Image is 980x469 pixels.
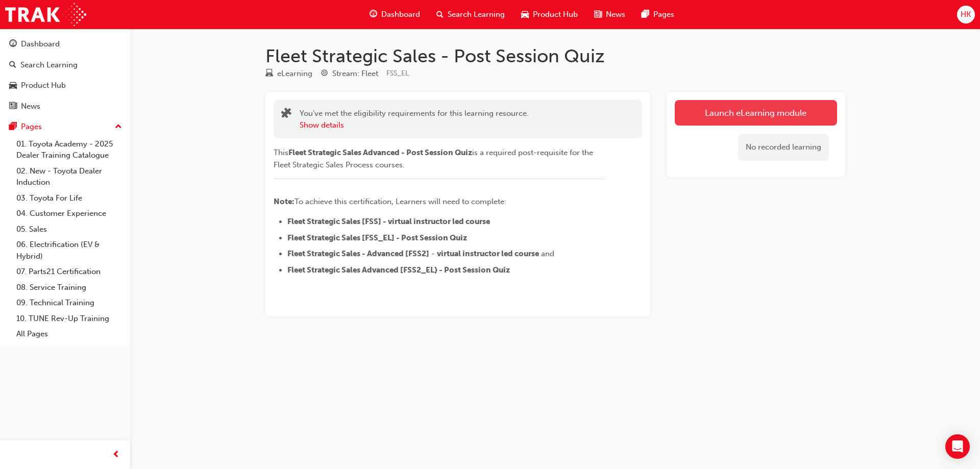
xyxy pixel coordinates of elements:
[281,109,291,120] span: puzzle-icon
[12,237,126,264] a: 06. Electrification (EV & Hybrid)
[265,45,845,67] h1: Fleet Strategic Sales - Post Session Quiz
[642,8,649,21] span: pages-icon
[321,67,378,80] div: Stream
[448,9,505,20] span: Search Learning
[287,265,510,275] span: Fleet Strategic Sales Advanced [FSS2_EL} - Post Session Quiz
[541,249,554,258] span: and
[945,434,970,459] div: Open Intercom Messenger
[594,8,602,21] span: news-icon
[4,117,126,136] button: Pages
[370,8,377,21] span: guage-icon
[265,67,312,80] div: Type
[300,108,529,131] div: You've met the eligibility requirements for this learning resource.
[287,249,429,258] span: Fleet Strategic Sales - Advanced [FSS2]
[437,249,539,258] span: virtual instructor led course
[957,6,975,23] button: HK
[428,4,513,25] a: search-iconSearch Learning
[9,61,16,70] span: search-icon
[606,9,625,20] span: News
[633,4,682,25] a: pages-iconPages
[4,56,126,75] a: Search Learning
[4,97,126,116] a: News
[12,264,126,280] a: 07. Parts21 Certification
[265,69,273,79] span: learningResourceType_ELEARNING-icon
[277,68,312,80] div: eLearning
[738,134,829,161] div: No recorded learning
[4,35,126,54] a: Dashboard
[12,206,126,221] a: 04. Customer Experience
[12,221,126,237] a: 05. Sales
[586,4,633,25] a: news-iconNews
[21,80,66,91] div: Product Hub
[5,3,86,26] img: Trak
[431,249,435,258] span: -
[12,280,126,295] a: 08. Service Training
[12,295,126,311] a: 09. Technical Training
[21,38,60,50] div: Dashboard
[288,148,472,157] span: Fleet Strategic Sales Advanced - Post Session Quiz
[21,121,42,133] div: Pages
[12,190,126,206] a: 03. Toyota For Life
[381,9,420,20] span: Dashboard
[287,217,490,226] span: Fleet Strategic Sales [FSS] - virtual instructor led course
[521,8,529,21] span: car-icon
[115,120,122,134] span: up-icon
[12,311,126,327] a: 10. TUNE Rev-Up Training
[12,326,126,342] a: All Pages
[332,68,378,80] div: Stream: Fleet
[675,100,837,126] a: Launch eLearning module
[295,197,506,206] span: To achieve this certification, Learners will need to complete:
[961,9,971,20] span: HK
[9,81,17,90] span: car-icon
[20,59,78,71] div: Search Learning
[386,69,409,78] span: Learning resource code
[9,122,17,132] span: pages-icon
[12,163,126,190] a: 02. New - Toyota Dealer Induction
[436,8,444,21] span: search-icon
[274,197,295,206] span: Note:
[4,33,126,117] button: DashboardSearch LearningProduct HubNews
[287,233,467,242] span: Fleet Strategic Sales [FSS_EL] - Post Session Quiz
[274,148,288,157] span: This
[4,76,126,95] a: Product Hub
[112,449,120,461] span: prev-icon
[12,136,126,163] a: 01. Toyota Academy - 2025 Dealer Training Catalogue
[21,101,40,112] div: News
[513,4,586,25] a: car-iconProduct Hub
[9,40,17,49] span: guage-icon
[300,119,344,131] button: Show details
[361,4,428,25] a: guage-iconDashboard
[653,9,674,20] span: Pages
[321,69,328,79] span: target-icon
[533,9,578,20] span: Product Hub
[9,102,17,111] span: news-icon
